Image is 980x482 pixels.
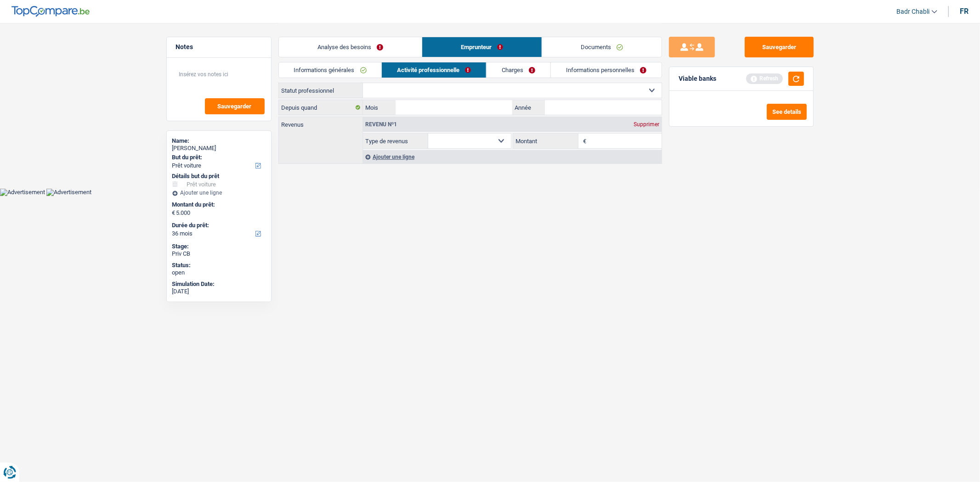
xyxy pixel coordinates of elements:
[545,100,661,115] input: AAAA
[960,7,969,16] div: fr
[172,190,266,196] div: Ajouter une ligne
[172,250,266,258] div: Priv CB
[679,75,716,83] div: Viable banks
[172,243,266,250] div: Stage:
[172,280,266,288] div: Simulation Date:
[767,104,807,120] button: See details
[551,62,662,78] a: Informations personnelles
[172,269,266,276] div: open
[172,288,266,295] div: [DATE]
[46,189,91,196] img: Advertisement
[172,154,264,161] label: But du prêt:
[578,134,589,148] span: €
[172,201,264,208] label: Montant du prêt:
[363,134,428,148] label: Type de revenus
[218,103,252,109] span: Sauvegarder
[279,83,363,98] label: Statut professionnel
[172,137,266,145] div: Name:
[176,43,262,51] h5: Notes
[279,62,382,78] a: Informations générales
[746,73,783,84] div: Refresh
[279,117,363,128] label: Revenus
[172,145,266,152] div: [PERSON_NAME]
[363,122,399,127] div: Revenu nº1
[896,8,929,16] span: Badr Chabli
[631,122,662,127] div: Supprimer
[396,100,512,115] input: MM
[363,150,662,163] div: Ajouter une ligne
[487,62,550,78] a: Charges
[279,37,422,57] a: Analyse des besoins
[11,6,90,17] img: TopCompare Logo
[382,62,486,78] a: Activité professionnelle
[279,100,363,115] label: Depuis quand
[205,98,265,114] button: Sauvegarder
[745,37,814,57] button: Sauvegarder
[513,134,578,148] label: Montant
[172,222,264,229] label: Durée du prêt:
[172,173,266,180] div: Détails but du prêt
[422,37,542,57] a: Emprunteur
[172,262,266,269] div: Status:
[363,100,396,115] label: Mois
[172,209,176,217] span: €
[889,4,937,19] a: Badr Chabli
[512,100,545,115] label: Année
[542,37,662,57] a: Documents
